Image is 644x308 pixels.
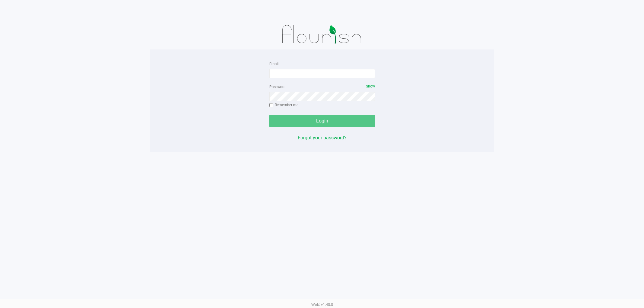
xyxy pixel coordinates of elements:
label: Remember me [269,102,298,108]
button: Forgot your password? [298,134,347,141]
input: Remember me [269,103,274,107]
span: Web: v1.40.0 [311,302,333,307]
span: Show [366,84,375,88]
label: Email [269,61,279,67]
label: Password [269,84,286,90]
